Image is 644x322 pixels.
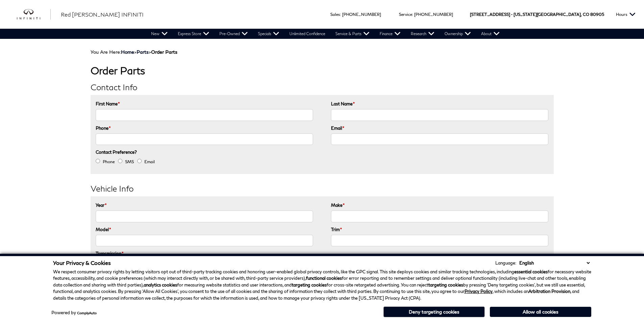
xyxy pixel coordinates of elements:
[399,12,412,17] span: Service
[514,269,548,274] strong: essential cookies
[528,289,570,294] strong: Arbitration Provision
[96,124,111,132] label: Phone
[306,275,342,281] strong: functional cookies
[331,100,355,107] label: Last Name
[342,12,381,17] a: [PHONE_NUMBER]
[331,124,344,132] label: Email
[96,201,106,209] label: Year
[253,29,284,39] a: Specials
[91,49,554,55] div: Breadcrumbs
[340,12,341,17] span: :
[144,158,155,166] label: Email
[518,259,591,266] select: Language Select
[331,201,344,209] label: Make
[17,9,51,20] a: infiniti
[121,49,177,55] span: >
[330,12,340,17] span: Sales
[96,148,137,156] label: Contact Preference?
[414,12,453,17] a: [PHONE_NUMBER]
[470,12,604,17] a: [STREET_ADDRESS] • [US_STATE][GEOGRAPHIC_DATA], CO 80905
[428,282,463,288] strong: targeting cookies
[173,29,214,39] a: Express Store
[137,49,149,55] a: Parts
[151,49,177,55] strong: Order Parts
[495,261,516,265] div: Language:
[375,29,406,39] a: Finance
[91,49,177,55] span: You Are Here:
[292,282,327,288] strong: targeting cookies
[284,29,330,39] a: Unlimited Confidence
[91,83,554,92] h2: Contact Info
[96,226,111,233] label: Model
[96,100,120,107] label: First Name
[53,259,111,266] span: Your Privacy & Cookies
[412,12,413,17] span: :
[91,65,554,76] h1: Order Parts
[51,311,97,315] div: Powered by
[96,250,123,257] label: Transmission
[121,49,134,55] a: Home
[476,29,505,39] a: About
[330,29,375,39] a: Service & Parts
[146,29,505,39] nav: Main Navigation
[146,29,173,39] a: New
[144,282,177,288] strong: analytics cookies
[77,311,97,315] a: ComplyAuto
[137,49,177,55] span: >
[103,158,115,166] label: Phone
[464,289,493,294] a: Privacy Policy
[490,307,591,317] button: Allow all cookies
[125,158,134,166] label: SMS
[91,184,554,193] h2: Vehicle Info
[383,306,485,317] button: Deny targeting cookies
[439,29,476,39] a: Ownership
[331,226,342,233] label: Trim
[53,269,591,302] p: We respect consumer privacy rights by letting visitors opt out of third-party tracking cookies an...
[214,29,253,39] a: Pre-Owned
[61,11,144,18] span: Red [PERSON_NAME] INFINITI
[61,10,144,19] a: Red [PERSON_NAME] INFINITI
[406,29,439,39] a: Research
[17,9,51,20] img: INFINITI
